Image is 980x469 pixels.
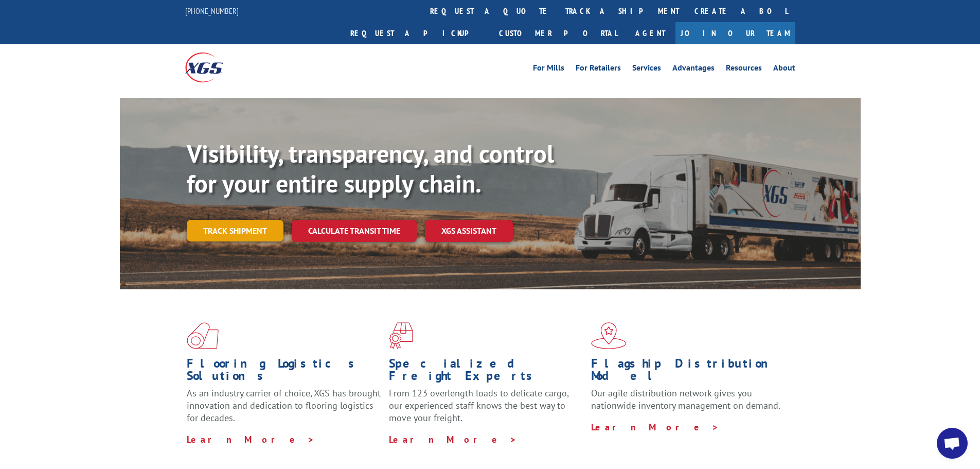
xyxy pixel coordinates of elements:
[726,64,762,75] a: Resources
[672,64,715,75] a: Advantages
[591,322,627,349] img: xgs-icon-flagship-distribution-model-red
[576,64,621,75] a: For Retailers
[185,6,239,16] a: [PHONE_NUMBER]
[187,387,381,424] span: As an industry carrier of choice, XGS has brought innovation and dedication to flooring logistics...
[591,357,786,387] h1: Flagship Distribution Model
[187,220,283,241] a: Track shipment
[343,22,491,44] a: Request a pickup
[389,357,583,387] h1: Specialized Freight Experts
[591,421,719,433] a: Learn More >
[389,433,517,445] a: Learn More >
[937,428,968,459] div: Open chat
[187,137,554,199] b: Visibility, transparency, and control for your entire supply chain.
[389,387,583,433] p: From 123 overlength loads to delicate cargo, our experienced staff knows the best way to move you...
[292,220,417,242] a: Calculate transit time
[389,322,413,349] img: xgs-icon-focused-on-flooring-red
[187,433,315,445] a: Learn More >
[187,357,381,387] h1: Flooring Logistics Solutions
[491,22,625,44] a: Customer Portal
[591,387,780,411] span: Our agile distribution network gives you nationwide inventory management on demand.
[625,22,675,44] a: Agent
[187,322,219,349] img: xgs-icon-total-supply-chain-intelligence-red
[675,22,795,44] a: Join Our Team
[425,220,513,242] a: XGS ASSISTANT
[533,64,564,75] a: For Mills
[632,64,661,75] a: Services
[773,64,795,75] a: About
